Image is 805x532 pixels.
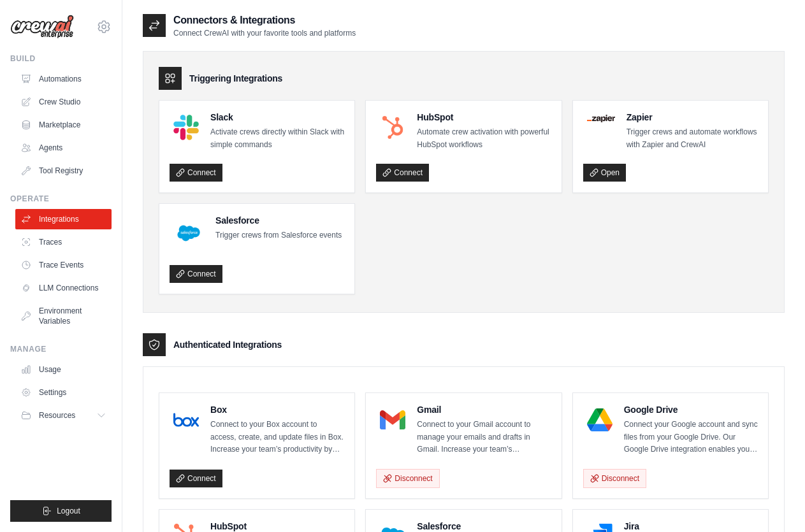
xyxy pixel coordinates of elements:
a: Settings [15,382,112,403]
a: Agents [15,138,112,158]
img: Gmail Logo [380,407,405,433]
button: Resources [15,405,112,426]
img: Box Logo [173,407,199,433]
a: Crew Studio [15,92,112,112]
p: Activate crews directly within Slack with simple commands [210,126,344,151]
p: Trigger crews from Salesforce events [215,229,342,242]
img: Logo [10,15,74,39]
button: Logout [10,500,112,522]
a: LLM Connections [15,278,112,298]
h2: Connectors & Integrations [173,13,356,28]
img: Slack Logo [173,115,199,140]
a: Marketplace [15,115,112,135]
a: Open [583,164,626,182]
a: Environment Variables [15,301,112,331]
a: Connect [170,265,222,283]
img: Google Drive Logo [587,407,613,433]
p: Connect to your Gmail account to manage your emails and drafts in Gmail. Increase your team’s pro... [417,419,551,456]
img: HubSpot Logo [380,115,405,140]
h3: Authenticated Integrations [173,338,282,351]
p: Automate crew activation with powerful HubSpot workflows [417,126,551,151]
p: Trigger crews and automate workflows with Zapier and CrewAI [627,126,758,151]
h4: Zapier [627,111,758,124]
a: Trace Events [15,255,112,275]
a: Automations [15,69,112,89]
a: Usage [15,359,112,380]
h4: Google Drive [624,403,758,416]
a: Connect [376,164,429,182]
h4: HubSpot [417,111,551,124]
a: Traces [15,232,112,252]
a: Connect [170,164,222,182]
img: Salesforce Logo [173,218,204,248]
h4: Gmail [417,403,551,416]
p: Connect your Google account and sync files from your Google Drive. Our Google Drive integration e... [624,419,758,456]
a: Connect [170,470,222,487]
div: Build [10,54,112,64]
h4: Slack [210,111,344,124]
h4: Salesforce [215,214,342,227]
span: Logout [57,506,80,516]
div: Operate [10,194,112,204]
p: Connect CrewAI with your favorite tools and platforms [173,28,356,38]
div: Manage [10,344,112,354]
button: Disconnect [376,469,439,488]
a: Integrations [15,209,112,229]
h4: Box [210,403,344,416]
h3: Triggering Integrations [189,72,282,85]
img: Zapier Logo [587,115,615,122]
a: Tool Registry [15,161,112,181]
p: Connect to your Box account to access, create, and update files in Box. Increase your team’s prod... [210,419,344,456]
button: Disconnect [583,469,646,488]
span: Resources [39,410,75,421]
